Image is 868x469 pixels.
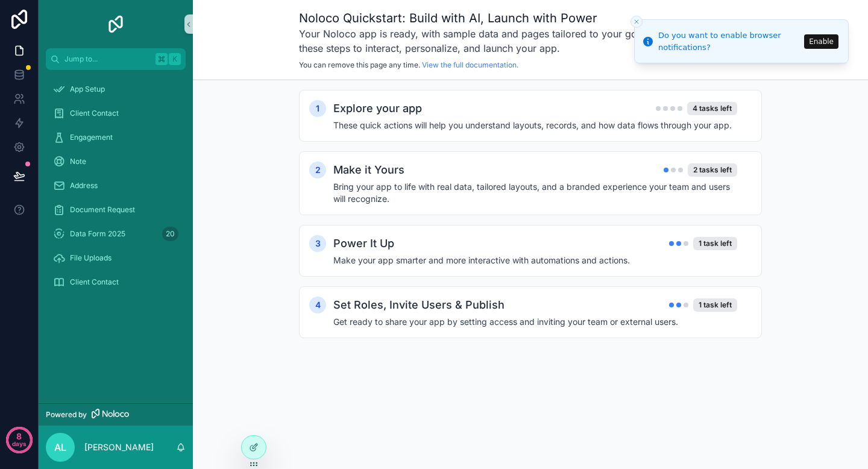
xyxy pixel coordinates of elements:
span: Note [70,157,86,166]
button: Enable [804,34,838,49]
a: Client Contact [46,102,186,124]
span: Document Request [70,205,135,215]
span: App Setup [70,84,105,94]
img: App logo [106,14,125,34]
span: Powered by [46,410,87,420]
a: Address [46,175,186,197]
a: Document Request [46,199,186,221]
span: Engagement [70,133,113,142]
span: You can remove this page any time. [299,60,420,69]
span: Data Form 2025 [70,229,125,239]
h1: Noloco Quickstart: Build with AI, Launch with Power [299,10,680,27]
p: days [12,435,27,452]
div: Do you want to enable browser notifications? [658,30,800,53]
span: Jump to... [64,54,151,64]
a: Note [46,151,186,172]
a: File Uploads [46,247,186,269]
div: 20 [162,227,178,241]
span: Address [70,181,98,190]
span: K [170,54,180,64]
a: Powered by [39,403,193,426]
h3: Your Noloco app is ready, with sample data and pages tailored to your goals. Use these steps to i... [299,27,680,55]
div: scrollable content [39,70,193,309]
button: Close toast [631,16,643,28]
a: Data Form 202520 [46,223,186,245]
span: Client Contact [70,109,119,118]
p: [PERSON_NAME] [84,441,154,453]
span: AL [54,440,66,455]
span: Client Contact [70,277,119,287]
p: 8 [16,430,22,442]
a: App Setup [46,78,186,100]
button: Jump to...K [46,48,186,70]
a: Engagement [46,127,186,148]
a: Client Contact [46,271,186,293]
span: File Uploads [70,253,112,263]
a: View the full documentation. [422,60,518,69]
